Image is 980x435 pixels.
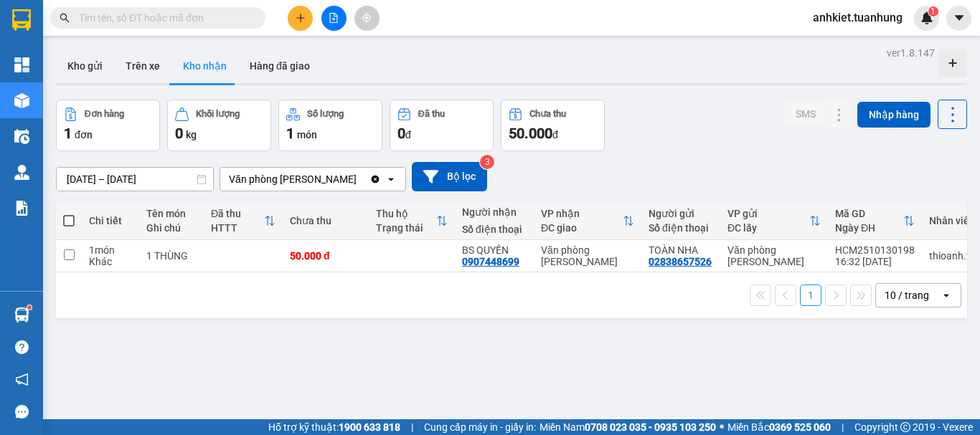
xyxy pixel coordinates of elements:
[238,49,321,83] button: Hàng đã giao
[329,13,339,23] span: file-add
[27,305,32,310] sup: 1
[509,125,552,142] span: 50.000
[552,129,558,140] span: đ
[541,222,623,234] div: ĐC giao
[14,165,29,180] img: warehouse-icon
[920,11,933,24] img: icon-new-feature
[146,250,197,262] div: 1 THÙNG
[534,202,641,240] th: Toggle SortBy
[649,208,713,219] div: Người gửi
[211,208,264,219] div: Đã thu
[900,422,910,432] span: copyright
[835,208,903,219] div: Mã GD
[369,173,381,185] svg: Clear value
[462,256,519,267] div: 0907448699
[14,201,29,216] img: solution-icon
[727,244,821,267] div: Văn phòng [PERSON_NAME]
[885,288,929,302] div: 10 / trang
[146,208,197,219] div: Tên món
[385,173,397,185] svg: open
[15,405,29,419] span: message
[424,419,536,435] span: Cung cấp máy in - giấy in:
[12,9,31,31] img: logo-vxr
[390,100,494,151] button: Đã thu0đ
[14,307,29,322] img: warehouse-icon
[186,129,197,140] span: kg
[211,222,264,234] div: HTTT
[941,290,952,301] svg: open
[727,419,831,435] span: Miền Bắc
[89,244,132,256] div: 1 món
[297,129,317,140] span: món
[835,244,915,256] div: HCM2510130198
[412,162,487,191] button: Bộ lọc
[769,421,831,433] strong: 0369 525 060
[89,256,132,267] div: Khác
[953,11,966,24] span: caret-down
[842,419,844,435] span: |
[720,202,828,240] th: Toggle SortBy
[56,49,114,83] button: Kho gửi
[75,129,93,140] span: đơn
[835,256,915,267] div: 16:32 [DATE]
[278,100,382,151] button: Số lượng1món
[649,222,713,234] div: Số điện thoại
[649,244,713,256] div: TOÀN NHA
[296,13,306,23] span: plus
[204,202,283,240] th: Toggle SortBy
[376,208,436,219] div: Thu hộ
[418,109,445,119] div: Đã thu
[358,172,359,186] input: Selected Văn phòng Tắc Vân.
[14,93,29,108] img: warehouse-icon
[146,222,197,234] div: Ghi chú
[501,100,605,151] button: Chưa thu50.000đ
[15,340,29,354] span: question-circle
[362,13,372,23] span: aim
[307,109,344,119] div: Số lượng
[801,9,914,27] span: anhkiet.tuanhung
[887,45,935,61] div: ver 1.8.147
[290,250,362,262] div: 50.000 đ
[928,6,938,16] sup: 1
[321,6,347,31] button: file-add
[462,206,527,218] div: Người nhận
[529,109,566,119] div: Chưa thu
[56,100,160,151] button: Đơn hàng1đơn
[79,10,248,26] input: Tìm tên, số ĐT hoặc mã đơn
[828,202,922,240] th: Toggle SortBy
[290,215,362,226] div: Chưa thu
[649,256,712,267] div: 02838657526
[196,109,240,119] div: Khối lượng
[286,125,294,142] span: 1
[268,419,400,435] span: Hỗ trợ kỹ thuật:
[114,49,171,83] button: Trên xe
[541,244,634,267] div: Văn phòng [PERSON_NAME]
[57,168,213,191] input: Select a date range.
[397,125,405,142] span: 0
[540,419,716,435] span: Miền Nam
[85,109,124,119] div: Đơn hàng
[462,224,527,235] div: Số điện thoại
[60,13,70,23] span: search
[369,202,455,240] th: Toggle SortBy
[171,49,238,83] button: Kho nhận
[835,222,903,234] div: Ngày ĐH
[64,125,72,142] span: 1
[720,424,724,430] span: ⚪️
[784,101,827,127] button: SMS
[14,129,29,144] img: warehouse-icon
[800,285,821,306] button: 1
[727,222,809,234] div: ĐC lấy
[405,129,411,140] span: đ
[167,100,271,151] button: Khối lượng0kg
[354,6,380,31] button: aim
[585,421,716,433] strong: 0708 023 035 - 0935 103 250
[462,244,527,256] div: BS QUYỀN
[229,172,357,186] div: Văn phòng [PERSON_NAME]
[89,215,132,226] div: Chi tiết
[15,373,29,386] span: notification
[541,208,623,219] div: VP nhận
[727,208,809,219] div: VP gửi
[946,6,971,31] button: caret-down
[411,419,413,435] span: |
